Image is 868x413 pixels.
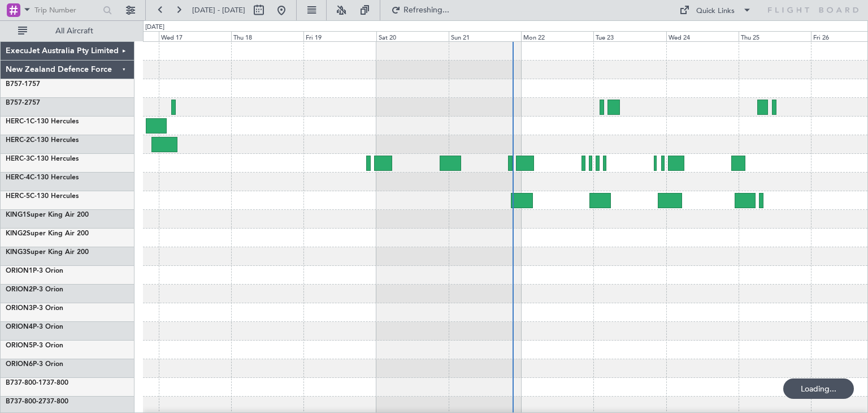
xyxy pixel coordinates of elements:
a: ORION1P-3 Orion [6,268,63,274]
span: HERC-4 [6,174,30,181]
span: KING3 [6,249,27,256]
span: All Aircraft [29,27,119,35]
span: B737-800-2 [6,398,42,405]
span: ORION5 [6,342,33,349]
a: HERC-2C-130 Hercules [6,137,79,144]
div: Thu 18 [231,31,303,41]
input: Trip Number [34,2,99,19]
a: HERC-3C-130 Hercules [6,156,79,162]
span: HERC-3 [6,156,30,162]
a: HERC-5C-130 Hercules [6,193,79,200]
div: Mon 22 [521,31,593,41]
a: HERC-1C-130 Hercules [6,118,79,125]
span: B737-800-1 [6,380,42,386]
span: KING2 [6,230,27,237]
div: Quick Links [696,6,735,17]
div: Sun 21 [449,31,521,41]
div: Fri 19 [303,31,376,41]
span: HERC-2 [6,137,30,144]
span: B757-1 [6,81,28,88]
a: ORION2P-3 Orion [6,286,63,293]
span: Refreshing... [403,6,450,14]
div: Wed 24 [666,31,739,41]
div: Thu 25 [739,31,811,41]
span: B757-2 [6,100,28,106]
span: HERC-1 [6,118,30,125]
a: KING2Super King Air 200 [6,230,89,237]
div: Loading... [783,378,854,399]
a: ORION4P-3 Orion [6,324,63,330]
a: ORION6P-3 Orion [6,361,63,368]
a: HERC-4C-130 Hercules [6,174,79,181]
span: ORION2 [6,286,33,293]
a: B757-2757 [6,100,40,106]
a: KING3Super King Air 200 [6,249,89,256]
a: B737-800-1737-800 [6,380,68,386]
span: ORION3 [6,305,33,312]
button: Refreshing... [386,1,454,19]
span: ORION1 [6,268,33,274]
div: [DATE] [145,23,164,32]
div: Sat 20 [376,31,449,41]
a: ORION3P-3 Orion [6,305,63,312]
a: B757-1757 [6,81,40,88]
span: ORION4 [6,324,33,330]
button: Quick Links [674,1,757,19]
span: KING1 [6,212,27,218]
div: Wed 17 [159,31,231,41]
span: [DATE] - [DATE] [192,5,245,15]
span: HERC-5 [6,193,30,200]
button: All Aircraft [12,22,123,40]
a: ORION5P-3 Orion [6,342,63,349]
span: ORION6 [6,361,33,368]
a: KING1Super King Air 200 [6,212,89,218]
div: Tue 23 [593,31,666,41]
a: B737-800-2737-800 [6,398,68,405]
